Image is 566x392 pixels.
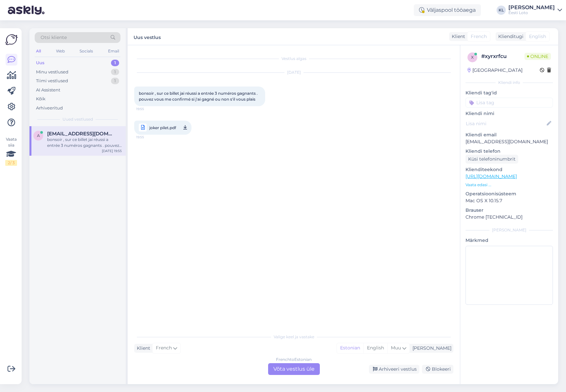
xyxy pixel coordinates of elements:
input: Lisa nimi [466,120,545,127]
div: [DATE] 19:55 [102,148,122,153]
span: Online [524,53,551,60]
p: [EMAIL_ADDRESS][DOMAIN_NAME] [466,138,553,145]
p: Vaata edasi ... [466,182,553,188]
span: 19:55 [136,133,161,141]
a: [PERSON_NAME]Eesti Loto [508,5,562,15]
p: Chrome [TECHNICAL_ID] [466,214,553,221]
p: Kliendi tag'id [466,89,553,96]
div: Estonian [337,343,363,353]
p: Märkmed [466,237,553,244]
div: KL [497,6,506,15]
div: Uus [36,60,45,66]
span: Muu [391,345,401,351]
img: Askly Logo [5,33,18,46]
div: [DATE] [134,69,453,75]
div: English [363,343,387,353]
div: Valige keel ja vastake [134,334,453,340]
label: Uus vestlus [134,32,161,41]
div: French to Estonian [276,357,312,363]
p: Kliendi nimi [466,110,553,117]
span: French [471,33,487,40]
p: Brauser [466,207,553,214]
span: bonsoir , sur ce billet jai réussi a entrée 3 numéros gagnants . pouvez vous me confirmé si j'ai ... [139,91,259,102]
div: Blokeeri [422,365,453,374]
span: anadourazzi@gmail.com [47,131,115,137]
div: Web [55,47,66,55]
div: Väljaspool tööaega [414,4,481,16]
div: Email [107,47,120,55]
div: 1 [111,78,119,84]
div: AI Assistent [36,87,60,93]
div: Arhiveeritud [36,105,63,111]
p: Klienditeekond [466,166,553,173]
span: French [156,344,172,352]
div: [GEOGRAPHIC_DATA] [467,67,522,74]
div: Vaata siia [5,136,17,166]
span: a [37,133,40,138]
div: Arhiveeri vestlus [369,365,419,374]
span: joker pilet.pdf [149,124,176,132]
a: joker pilet.pdf19:55 [134,121,192,135]
span: 19:55 [136,107,161,111]
div: Võta vestlus üle [268,363,320,375]
div: Kliendi info [466,80,553,86]
div: Minu vestlused [36,69,68,75]
input: Lisa tag [466,98,553,108]
div: Tiimi vestlused [36,78,68,84]
span: x [471,55,474,60]
p: Operatsioonisüsteem [466,190,553,197]
span: Uued vestlused [63,116,93,122]
div: Klienditugi [496,33,523,40]
div: Socials [78,47,94,55]
div: [PERSON_NAME] [410,345,451,352]
div: Klient [134,345,150,352]
div: Küsi telefoninumbrit [466,155,518,164]
span: Otsi kliente [41,34,67,41]
p: Mac OS X 10.15.7 [466,197,553,204]
div: 1 [111,69,119,75]
div: All [35,47,42,55]
div: Klient [449,33,465,40]
span: English [529,33,546,40]
div: Eesti Loto [508,10,555,15]
div: # xyrxrfcu [481,52,524,60]
a: [URL][DOMAIN_NAME] [466,173,517,179]
div: Vestlus algas [134,56,453,62]
p: Kliendi telefon [466,148,553,155]
div: Kõik [36,96,46,102]
div: 1 [111,60,119,66]
p: Kliendi email [466,131,553,138]
div: [PERSON_NAME] [508,5,555,10]
div: [PERSON_NAME] [466,227,553,233]
div: bonsoir , sur ce billet jai réussi a entrée 3 numéros gagnants . pouvez vous me confirmé si j'ai ... [47,137,122,148]
div: 2 / 3 [5,160,17,166]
